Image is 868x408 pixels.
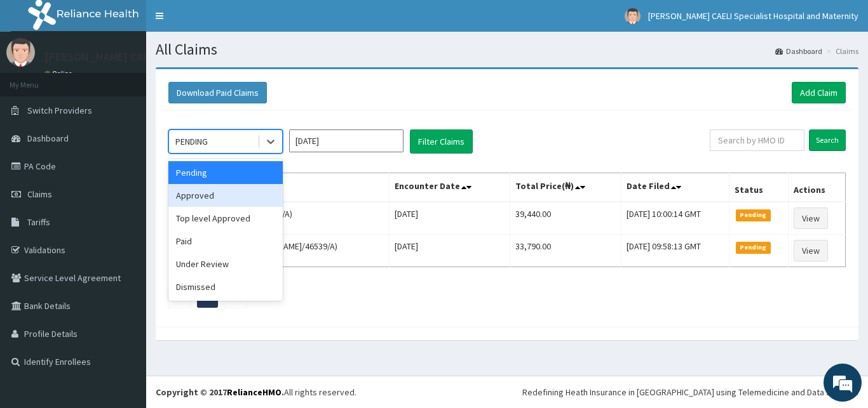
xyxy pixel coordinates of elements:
[6,38,35,67] img: User Image
[794,207,828,229] a: View
[510,202,621,235] td: 39,440.00
[389,202,510,235] td: [DATE]
[168,230,283,253] div: Paid
[168,161,283,184] div: Pending
[168,184,283,207] div: Approved
[648,10,858,22] span: [PERSON_NAME] CAELI Specialist Hospital and Maternity
[809,129,846,151] input: Search
[175,135,208,148] div: PENDING
[729,173,789,202] th: Status
[621,173,729,202] th: Date Filed
[736,209,771,221] span: Pending
[510,235,621,267] td: 33,790.00
[794,240,828,261] a: View
[792,82,846,103] a: Add Claim
[736,242,771,253] span: Pending
[227,386,281,398] a: RelianceHMO
[522,386,858,398] div: Redefining Heath Insurance in [GEOGRAPHIC_DATA] using Telemedicine and Data Science!
[625,8,641,24] img: User Image
[410,129,473,154] button: Filter Claims
[824,46,858,56] li: Claims
[168,82,267,103] button: Download Paid Claims
[789,173,846,202] th: Actions
[510,173,621,202] th: Total Price(₦)
[146,376,868,408] footer: All rights reserved.
[44,51,325,63] p: [PERSON_NAME] CAELI Specialist Hospital and Maternity
[168,275,283,298] div: Dismissed
[621,235,729,267] td: [DATE] 09:58:13 GMT
[289,129,403,152] input: Select Month and Year
[27,188,52,200] span: Claims
[156,41,858,58] h1: All Claims
[44,69,75,78] a: Online
[389,173,510,202] th: Encounter Date
[27,105,92,116] span: Switch Providers
[621,202,729,235] td: [DATE] 10:00:14 GMT
[775,46,822,56] a: Dashboard
[27,133,69,144] span: Dashboard
[156,386,284,398] strong: Copyright © 2017 .
[389,235,510,267] td: [DATE]
[27,216,50,228] span: Tariffs
[710,129,804,151] input: Search by HMO ID
[168,207,283,230] div: Top level Approved
[168,253,283,275] div: Under Review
